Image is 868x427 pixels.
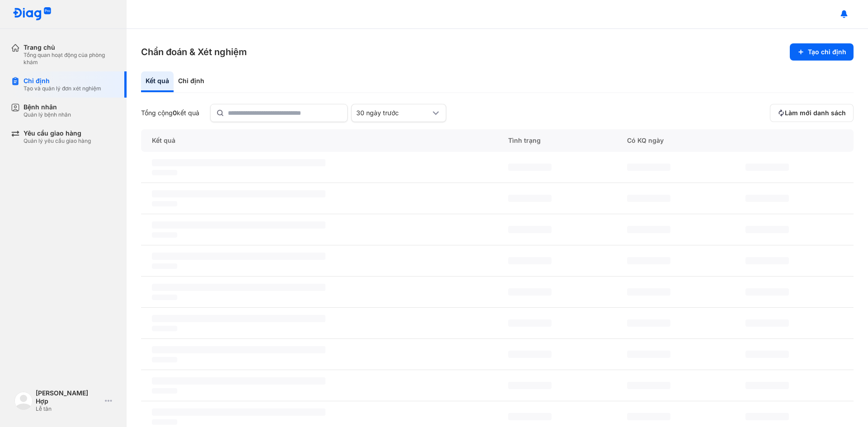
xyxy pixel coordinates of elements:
div: Tổng quan hoạt động của phòng khám [24,52,116,66]
span: ‌ [508,257,552,264]
div: Lễ tân [36,405,101,413]
span: ‌ [152,346,325,353]
div: [PERSON_NAME] Hợp [36,389,101,405]
span: ‌ [152,221,325,229]
span: Làm mới danh sách [785,109,846,117]
span: ‌ [627,257,670,264]
span: ‌ [152,263,177,269]
button: Làm mới danh sách [770,104,854,122]
div: Tạo và quản lý đơn xét nghiệm [24,85,101,92]
span: ‌ [152,159,325,166]
span: ‌ [745,413,789,420]
span: ‌ [152,315,325,322]
span: ‌ [745,382,789,389]
span: ‌ [152,408,325,416]
div: Quản lý bệnh nhân [24,111,71,118]
span: ‌ [627,226,670,233]
span: ‌ [627,382,670,389]
span: ‌ [152,232,177,238]
span: 0 [173,109,177,117]
span: ‌ [508,195,552,202]
span: ‌ [745,319,789,327]
div: 30 ngày trước [356,109,430,117]
span: ‌ [152,295,177,300]
span: ‌ [508,351,552,358]
span: ‌ [152,253,325,260]
span: ‌ [745,164,789,171]
span: ‌ [508,226,552,233]
span: ‌ [508,382,552,389]
span: ‌ [508,413,552,420]
span: ‌ [745,288,789,296]
span: ‌ [627,288,670,296]
h3: Chẩn đoán & Xét nghiệm [141,46,247,58]
div: Kết quả [141,71,174,92]
img: logo [13,7,52,21]
span: ‌ [627,351,670,358]
span: ‌ [627,164,670,171]
span: ‌ [152,388,177,394]
button: Tạo chỉ định [790,43,854,61]
span: ‌ [745,257,789,264]
span: ‌ [152,326,177,331]
div: Tình trạng [497,129,616,152]
span: ‌ [627,195,670,202]
div: Chỉ định [24,77,101,85]
span: ‌ [508,319,552,327]
div: Quản lý yêu cầu giao hàng [24,137,91,145]
span: ‌ [152,419,177,425]
span: ‌ [627,319,670,327]
div: Bệnh nhân [24,103,71,111]
span: ‌ [152,190,325,197]
span: ‌ [152,357,177,362]
div: Có KQ ngày [616,129,735,152]
span: ‌ [152,377,325,385]
span: ‌ [152,284,325,291]
span: ‌ [508,164,552,171]
span: ‌ [508,288,552,296]
div: Kết quả [141,129,497,152]
span: ‌ [745,195,789,202]
div: Trang chủ [24,43,116,52]
div: Yêu cầu giao hàng [24,129,91,137]
div: Tổng cộng kết quả [141,109,199,117]
span: ‌ [152,201,177,206]
div: Chỉ định [174,71,209,92]
span: ‌ [745,351,789,358]
span: ‌ [152,170,177,175]
img: logo [14,392,33,410]
span: ‌ [745,226,789,233]
span: ‌ [627,413,670,420]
